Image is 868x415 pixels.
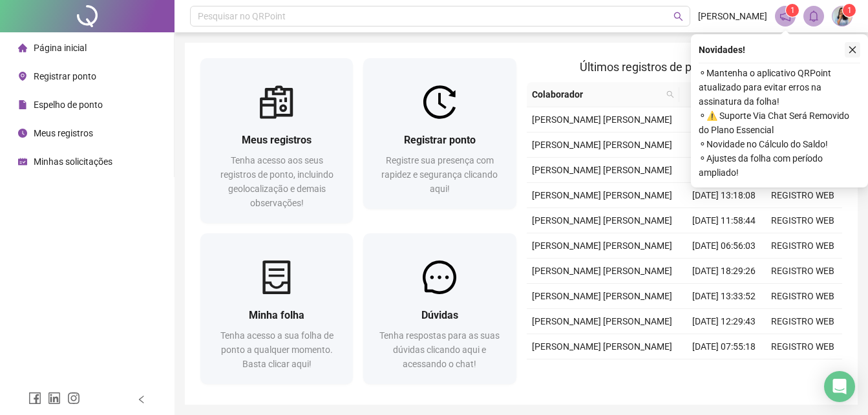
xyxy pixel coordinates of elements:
[220,155,333,208] span: Tenha acesso aos seus registros de ponto, incluindo geolocalização e demais observações!
[698,9,767,23] span: [PERSON_NAME]
[666,90,674,98] span: search
[379,330,500,369] span: Tenha respostas para as suas dúvidas clicando aqui e acessando o chat!
[763,183,842,208] td: REGISTRO WEB
[220,330,333,369] span: Tenha acesso a sua folha de ponto a qualquer momento. Basta clicar aqui!
[684,259,763,284] td: [DATE] 18:29:26
[684,309,763,334] td: [DATE] 12:29:43
[532,165,672,175] span: [PERSON_NAME] [PERSON_NAME]
[532,114,672,125] span: [PERSON_NAME] [PERSON_NAME]
[34,128,93,138] span: Meus registros
[18,157,27,166] span: schedule
[684,107,763,133] td: [DATE] 12:23:14
[18,129,27,138] span: clock-circle
[34,43,87,53] span: Página inicial
[699,43,745,57] span: Novidades !
[200,233,353,384] a: Minha folhaTenha acesso a sua folha de ponto a qualquer momento. Basta clicar aqui!
[67,392,80,405] span: instagram
[684,233,763,259] td: [DATE] 06:56:03
[843,4,856,17] sup: Atualize o seu contato no menu Meus Dados
[381,155,498,194] span: Registre sua presença com rapidez e segurança clicando aqui!
[763,284,842,309] td: REGISTRO WEB
[532,140,672,150] span: [PERSON_NAME] [PERSON_NAME]
[684,334,763,359] td: [DATE] 07:55:18
[684,183,763,208] td: [DATE] 13:18:08
[532,316,672,326] span: [PERSON_NAME] [PERSON_NAME]
[684,133,763,158] td: [DATE] 07:52:15
[684,359,763,385] td: [DATE] 16:55:47
[200,58,353,223] a: Meus registrosTenha acesso aos seus registros de ponto, incluindo geolocalização e demais observa...
[249,309,304,321] span: Minha folha
[137,395,146,404] span: left
[363,58,516,209] a: Registrar pontoRegistre sua presença com rapidez e segurança clicando aqui!
[684,208,763,233] td: [DATE] 11:58:44
[684,158,763,183] td: [DATE] 16:15:58
[532,240,672,251] span: [PERSON_NAME] [PERSON_NAME]
[763,359,842,385] td: REGISTRO WEB
[684,87,740,101] span: Data/Hora
[18,43,27,52] span: home
[532,341,672,352] span: [PERSON_NAME] [PERSON_NAME]
[684,284,763,309] td: [DATE] 13:33:52
[34,156,112,167] span: Minhas solicitações
[532,291,672,301] span: [PERSON_NAME] [PERSON_NAME]
[532,87,662,101] span: Colaborador
[824,371,855,402] div: Open Intercom Messenger
[404,134,476,146] span: Registrar ponto
[790,6,795,15] span: 1
[673,12,683,21] span: search
[779,10,791,22] span: notification
[532,266,672,276] span: [PERSON_NAME] [PERSON_NAME]
[532,215,672,226] span: [PERSON_NAME] [PERSON_NAME]
[28,392,41,405] span: facebook
[664,85,677,104] span: search
[34,71,96,81] span: Registrar ponto
[679,82,756,107] th: Data/Hora
[699,151,860,180] span: ⚬ Ajustes da folha com período ampliado!
[421,309,458,321] span: Dúvidas
[763,233,842,259] td: REGISTRO WEB
[763,309,842,334] td: REGISTRO WEB
[363,233,516,384] a: DúvidasTenha respostas para as suas dúvidas clicando aqui e acessando o chat!
[34,100,103,110] span: Espelho de ponto
[532,190,672,200] span: [PERSON_NAME] [PERSON_NAME]
[699,109,860,137] span: ⚬ ⚠️ Suporte Via Chat Será Removido do Plano Essencial
[832,6,852,26] img: 88055
[699,66,860,109] span: ⚬ Mantenha o aplicativo QRPoint atualizado para evitar erros na assinatura da folha!
[763,334,842,359] td: REGISTRO WEB
[847,6,852,15] span: 1
[699,137,860,151] span: ⚬ Novidade no Cálculo do Saldo!
[580,60,789,74] span: Últimos registros de ponto sincronizados
[18,100,27,109] span: file
[848,45,857,54] span: close
[18,72,27,81] span: environment
[48,392,61,405] span: linkedin
[808,10,820,22] span: bell
[786,4,799,17] sup: 1
[242,134,312,146] span: Meus registros
[763,259,842,284] td: REGISTRO WEB
[763,208,842,233] td: REGISTRO WEB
